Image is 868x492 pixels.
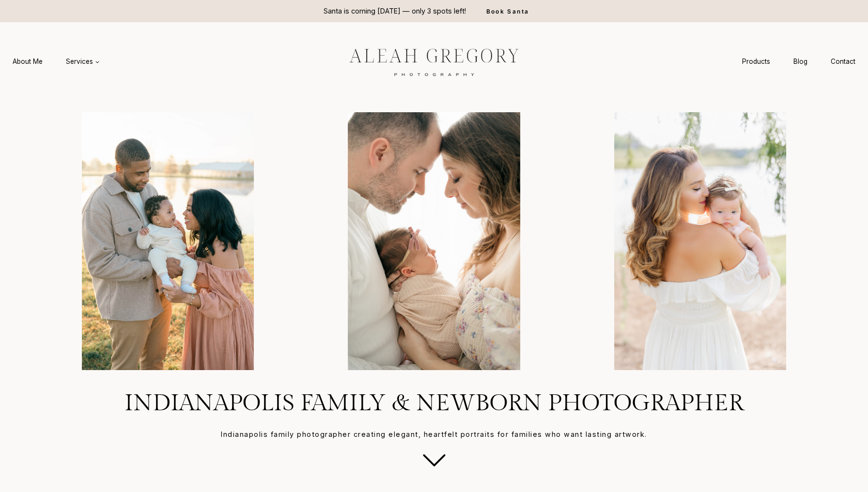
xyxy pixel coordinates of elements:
[39,112,297,370] li: 1 of 4
[730,53,867,71] nav: Secondary
[305,112,563,370] li: 2 of 4
[54,53,111,71] a: Services
[325,41,543,82] img: aleah gregory logo
[39,112,297,370] img: Family enjoying a sunny day by the lake.
[1,53,111,71] nav: Primary
[730,53,782,71] a: Products
[1,53,54,71] a: About Me
[305,112,563,370] img: Parents holding their baby lovingly by Indianapolis newborn photographer
[819,53,867,71] a: Contact
[571,112,829,370] li: 3 of 4
[66,57,100,66] span: Services
[23,429,845,440] p: Indianapolis family photographer creating elegant, heartfelt portraits for families who want last...
[324,6,466,16] p: Santa is coming [DATE] — only 3 spots left!
[23,389,845,417] h1: Indianapolis Family & Newborn Photographer
[571,112,829,370] img: mom holding baby on shoulder looking back at the camera outdoors in Carmel, Indiana
[39,112,829,370] div: Photo Gallery Carousel
[782,53,819,71] a: Blog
